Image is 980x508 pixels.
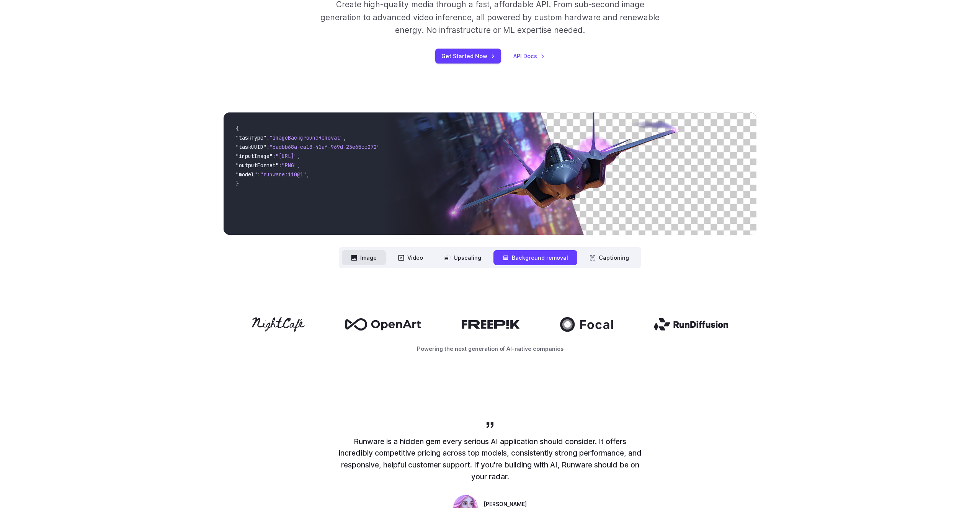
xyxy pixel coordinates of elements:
[269,134,343,141] span: "imageBackgroundRemoval"
[236,180,239,187] span: }
[273,153,276,160] span: :
[236,162,279,169] span: "outputFormat"
[306,171,309,178] span: ,
[224,344,756,353] p: Powering the next generation of AI-native companies
[297,162,300,169] span: ,
[279,162,282,169] span: :
[337,436,643,483] p: Runware is a hidden gem every serious AI application should consider. It offers incredibly compet...
[276,153,297,160] span: "[URL]"
[266,143,269,150] span: :
[260,171,306,178] span: "runware:110@1"
[236,134,266,141] span: "taskType"
[266,134,269,141] span: :
[384,112,756,235] img: Futuristic stealth jet streaking through a neon-lit cityscape with glowing purple exhaust
[269,143,386,150] span: "6adbb68a-ca18-41af-969d-23e65cc2729c"
[257,171,260,178] span: :
[435,250,490,265] button: Upscaling
[282,162,297,169] span: "PNG"
[493,250,577,265] button: Background removal
[236,153,273,160] span: "inputImage"
[297,153,300,160] span: ,
[513,52,545,60] a: API Docs
[342,250,386,265] button: Image
[389,250,432,265] button: Video
[580,250,638,265] button: Captioning
[236,171,257,178] span: "model"
[236,125,239,132] span: {
[343,134,346,141] span: ,
[236,143,266,150] span: "taskUUID"
[435,49,501,63] a: Get Started Now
